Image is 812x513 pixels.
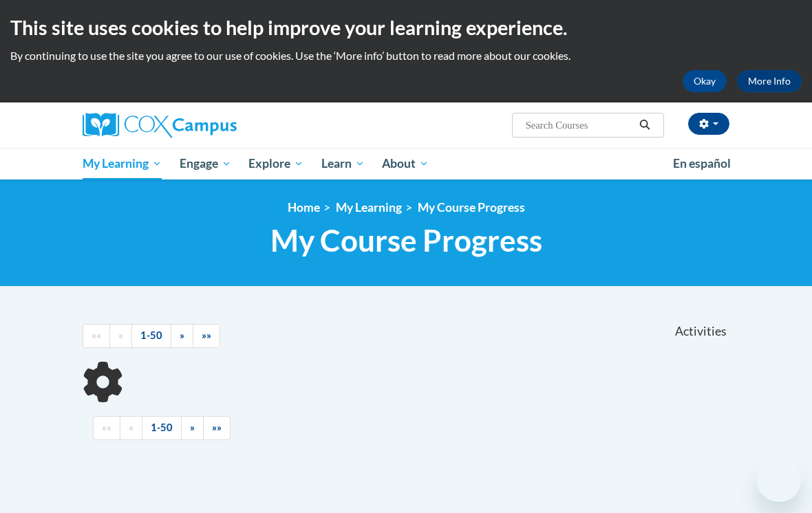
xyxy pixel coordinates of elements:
[675,324,727,339] span: Activities
[72,148,740,179] div: Main menu
[312,148,374,179] a: Learn
[374,148,438,179] a: About
[212,422,222,433] span: »»
[83,113,237,138] img: Cox Campus
[92,329,101,341] span: ««
[83,113,284,138] a: Cox Campus
[683,70,727,92] button: Okay
[248,155,303,172] span: Explore
[193,324,220,348] a: End
[180,329,184,341] span: »
[634,117,655,133] button: Search
[737,70,802,92] a: More Info
[171,148,240,179] a: Engage
[120,416,142,440] a: Previous
[83,155,162,172] span: My Learning
[288,200,320,215] a: Home
[109,324,132,348] a: Previous
[142,416,182,440] a: 1-50
[673,156,731,171] span: En español
[203,416,231,440] a: End
[171,324,193,348] a: Next
[524,117,634,133] input: Search Courses
[129,422,133,433] span: «
[181,416,204,440] a: Next
[131,324,171,348] a: 1-50
[382,155,429,172] span: About
[336,200,402,215] a: My Learning
[190,422,195,433] span: »
[664,149,740,178] a: En español
[10,14,802,41] h2: This site uses cookies to help improve your learning experience.
[93,416,120,440] a: Begining
[10,48,802,63] p: By continuing to use the site you agree to our use of cookies. Use the ‘More info’ button to read...
[688,113,729,135] button: Account Settings
[102,422,111,433] span: ««
[757,458,801,502] iframe: Button to launch messaging window
[180,155,231,172] span: Engage
[202,329,211,341] span: »»
[270,222,542,259] span: My Course Progress
[83,324,110,348] a: Begining
[418,200,525,215] a: My Course Progress
[118,329,123,341] span: «
[321,155,365,172] span: Learn
[74,148,171,179] a: My Learning
[239,148,312,179] a: Explore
